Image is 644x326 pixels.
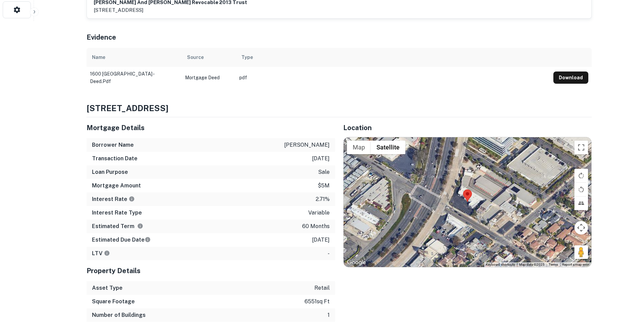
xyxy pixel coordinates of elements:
h6: Interest Rate [92,195,135,203]
button: Toggle fullscreen view [574,141,588,154]
h6: Borrower Name [92,141,134,149]
h6: Interest Rate Type [92,209,142,217]
p: variable [308,209,330,217]
h6: Square Footage [92,298,135,306]
button: Tilt map [574,197,588,210]
p: 1 [328,311,330,319]
h6: LTV [92,249,110,258]
th: Type [236,48,550,67]
h5: Evidence [87,32,116,42]
h5: Property Details [87,266,335,276]
button: Map camera controls [574,221,588,235]
p: sale [318,168,330,176]
a: Terms (opens in new tab) [549,263,558,266]
a: Open this area in Google Maps (opens a new window) [345,258,368,267]
svg: The interest rates displayed on the website are for informational purposes only and may be report... [129,196,135,202]
p: 6551 sq ft [305,298,330,306]
p: retail [314,284,330,292]
span: Map data ©2025 [519,263,545,266]
td: pdf [236,67,550,88]
h6: Transaction Date [92,155,137,163]
h6: Estimated Term [92,222,143,230]
h6: Asset Type [92,284,123,292]
th: Source [182,48,236,67]
svg: Estimate is based on a standard schedule for this type of loan. [145,237,151,243]
div: Source [187,53,204,61]
a: Report a map error [562,263,589,266]
button: Show street map [347,141,371,154]
button: Keyboard shortcuts [486,262,515,267]
button: Download [553,72,588,84]
td: Mortgage Deed [182,67,236,88]
td: 1600 [GEOGRAPHIC_DATA] - deed.pdf [87,67,182,88]
p: [DATE] [312,236,330,244]
p: [PERSON_NAME] [284,141,330,149]
h6: Mortgage Amount [92,182,141,190]
button: Drag Pegman onto the map to open Street View [574,245,588,259]
h5: Mortgage Details [87,123,335,133]
th: Name [87,48,182,67]
div: Type [241,53,253,61]
p: 60 months [302,222,330,230]
h6: Number of Buildings [92,311,146,319]
p: $5m [318,182,330,190]
div: scrollable content [87,48,592,86]
h4: [STREET_ADDRESS] [87,102,592,114]
div: Name [92,53,105,61]
h6: Estimated Due Date [92,236,151,244]
button: Show satellite imagery [371,141,405,154]
h6: Loan Purpose [92,168,128,176]
p: - [328,249,330,258]
svg: LTVs displayed on the website are for informational purposes only and may be reported incorrectly... [104,250,110,256]
img: Google [345,258,368,267]
p: [DATE] [312,155,330,163]
iframe: Chat Widget [610,272,644,304]
p: [STREET_ADDRESS] [94,6,247,14]
svg: Term is based on a standard schedule for this type of loan. [137,223,143,229]
h5: Location [343,123,592,133]
button: Rotate map clockwise [574,169,588,182]
button: Rotate map counterclockwise [574,183,588,196]
p: 2.71% [316,195,330,203]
